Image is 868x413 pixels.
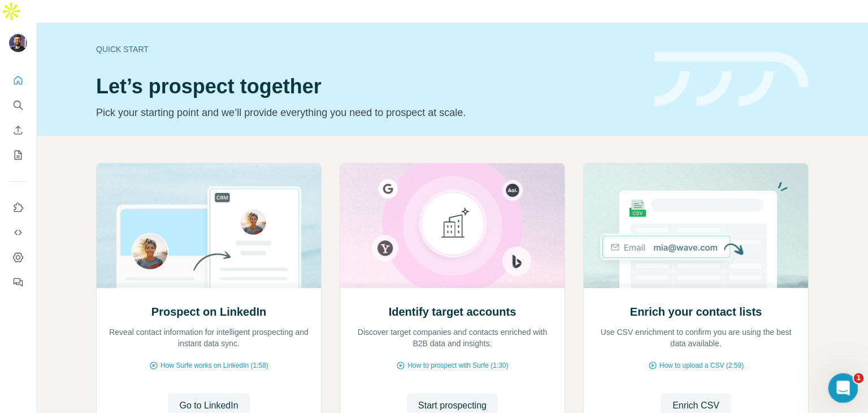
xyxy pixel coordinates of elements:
p: Reveal contact information for intelligent prospecting and instant data sync. [108,326,310,349]
span: Start prospecting [418,399,487,412]
div: Quick start [96,44,641,55]
button: Quick start [9,70,27,91]
p: Pick your starting point and we’ll provide everything you need to prospect at scale. [96,105,641,121]
button: My lists [9,145,27,165]
span: Enrich CSV [672,399,719,412]
button: Feedback [9,272,27,292]
span: 1 [854,373,864,384]
span: Go to LinkedIn [179,399,238,412]
img: Avatar [9,34,27,52]
h2: Enrich your contact lists [630,304,762,320]
img: banner [654,52,809,107]
iframe: Intercom live chat [828,373,858,403]
h1: Let’s prospect together [96,75,641,98]
button: Use Surfe API [9,222,27,243]
img: Identify target accounts [340,164,565,288]
h2: Identify target accounts [389,304,517,320]
img: Enrich your contact lists [583,164,809,288]
span: How to prospect with Surfe (1:30) [407,360,508,371]
button: Use Surfe on LinkedIn [9,197,27,218]
button: Enrich CSV [9,120,27,140]
span: How to upload a CSV (2:59) [659,360,744,371]
img: Prospect on LinkedIn [96,164,322,288]
span: How Surfe works on LinkedIn (1:58) [160,360,268,371]
h2: Prospect on LinkedIn [151,304,266,320]
button: Search [9,95,27,115]
p: Use CSV enrichment to confirm you are using the best data available. [595,326,797,349]
button: Dashboard [9,247,27,268]
p: Discover target companies and contacts enriched with B2B data and insights. [351,326,553,349]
